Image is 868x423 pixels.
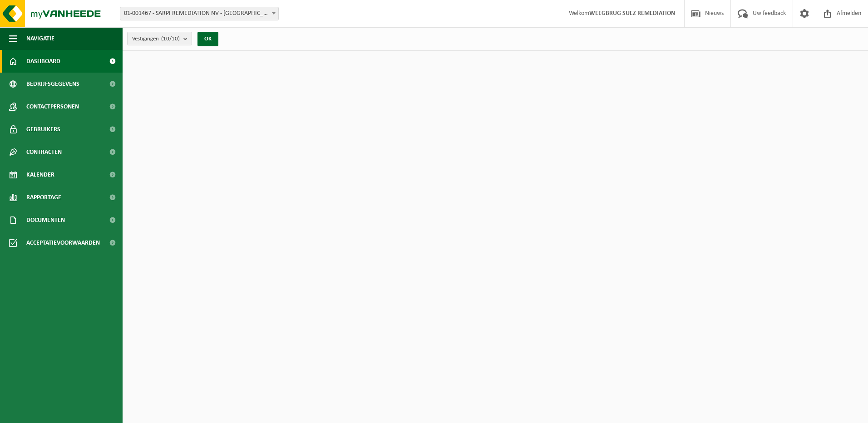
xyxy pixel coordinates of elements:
[5,403,152,423] iframe: chat widget
[26,141,62,163] span: Contracten
[26,231,100,254] span: Acceptatievoorwaarden
[26,118,60,141] span: Gebruikers
[120,7,278,20] span: 01-001467 - SARPI REMEDIATION NV - GRIMBERGEN
[26,50,60,73] span: Dashboard
[26,163,54,186] span: Kalender
[589,10,675,17] strong: WEEGBRUG SUEZ REMEDIATION
[26,186,61,209] span: Rapportage
[26,95,79,118] span: Contactpersonen
[132,32,180,46] span: Vestigingen
[197,32,218,46] button: OK
[127,32,192,45] button: Vestigingen(10/10)
[120,7,279,20] span: 01-001467 - SARPI REMEDIATION NV - GRIMBERGEN
[26,209,65,231] span: Documenten
[161,36,180,42] count: (10/10)
[26,73,79,95] span: Bedrijfsgegevens
[26,27,54,50] span: Navigatie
